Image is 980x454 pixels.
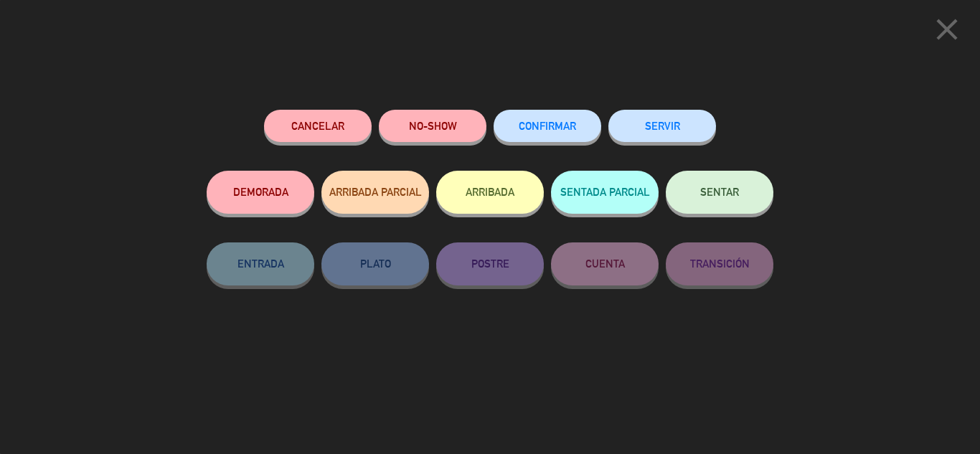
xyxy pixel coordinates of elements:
[321,171,429,214] button: ARRIBADA PARCIAL
[436,242,544,285] button: POSTRE
[929,11,965,47] i: close
[379,110,486,142] button: NO-SHOW
[207,171,314,214] button: DEMORADA
[551,242,659,285] button: CUENTA
[436,171,544,214] button: ARRIBADA
[264,110,372,142] button: Cancelar
[608,110,716,142] button: SERVIR
[551,171,659,214] button: SENTADA PARCIAL
[666,171,773,214] button: SENTAR
[207,242,314,285] button: ENTRADA
[925,11,969,53] button: close
[494,110,601,142] button: CONFIRMAR
[321,242,429,285] button: PLATO
[519,120,576,132] span: CONFIRMAR
[329,186,422,198] span: ARRIBADA PARCIAL
[666,242,773,285] button: TRANSICIÓN
[700,186,739,198] span: SENTAR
